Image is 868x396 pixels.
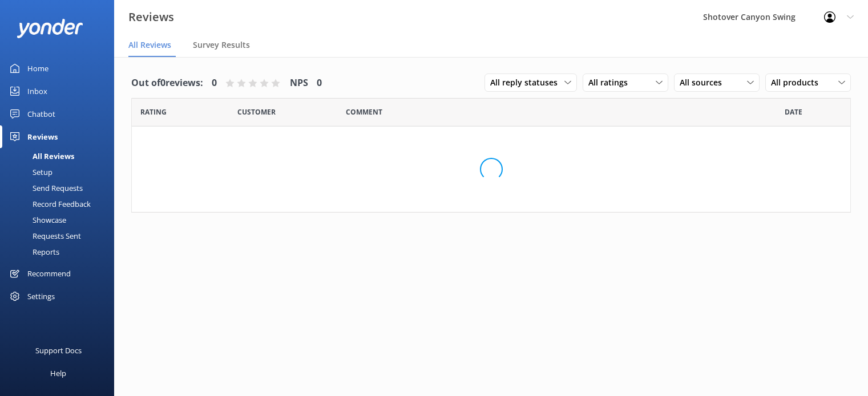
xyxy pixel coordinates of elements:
[17,19,83,38] img: yonder-white-logo.png
[27,262,71,285] div: Recommend
[7,148,74,164] div: All Reviews
[140,107,167,117] span: Date
[317,76,322,91] h4: 0
[27,125,58,148] div: Reviews
[35,339,82,362] div: Support Docs
[128,39,171,51] span: All Reviews
[7,228,81,244] div: Requests Sent
[7,180,114,196] a: Send Requests
[785,107,802,117] span: Date
[27,80,47,103] div: Inbox
[27,103,55,125] div: Chatbot
[588,76,635,89] span: All ratings
[7,164,53,180] div: Setup
[680,76,729,89] span: All sources
[128,8,174,26] h3: Reviews
[131,76,203,91] h4: Out of 0 reviews:
[771,76,825,89] span: All products
[7,180,83,196] div: Send Requests
[290,76,308,91] h4: NPS
[212,76,217,91] h4: 0
[7,164,114,180] a: Setup
[346,107,382,117] span: Question
[7,212,66,228] div: Showcase
[490,76,564,89] span: All reply statuses
[7,228,114,244] a: Requests Sent
[7,244,114,260] a: Reports
[27,285,55,308] div: Settings
[7,212,114,228] a: Showcase
[193,39,250,51] span: Survey Results
[237,107,276,117] span: Date
[7,244,59,260] div: Reports
[50,362,66,385] div: Help
[7,196,91,212] div: Record Feedback
[7,148,114,164] a: All Reviews
[7,196,114,212] a: Record Feedback
[27,57,49,80] div: Home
